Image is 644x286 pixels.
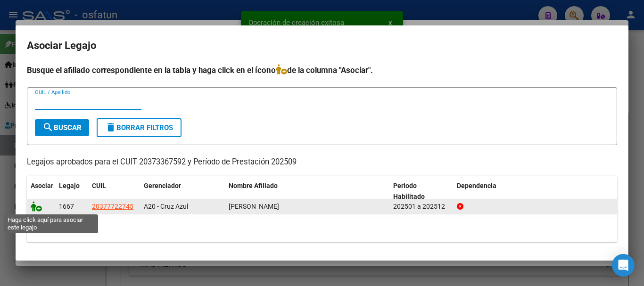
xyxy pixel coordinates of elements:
datatable-header-cell: Gerenciador [140,176,225,207]
span: Legajo [59,182,80,189]
h4: Busque el afiliado correspondiente en la tabla y haga click en el ícono de la columna "Asociar". [27,64,617,76]
span: Dependencia [457,182,496,189]
div: 202501 a 202512 [393,201,449,212]
span: Nombre Afiliado [229,182,278,189]
div: Open Intercom Messenger [612,254,635,277]
h2: Asociar Legajo [27,37,617,55]
span: SANABRIA JONATHAN [229,203,279,210]
datatable-header-cell: Nombre Afiliado [225,176,389,207]
span: A20 - Cruz Azul [144,203,188,210]
mat-icon: search [42,122,54,133]
span: 20377722745 [92,203,133,210]
span: Buscar [42,123,82,132]
span: Periodo Habilitado [393,182,425,200]
datatable-header-cell: Periodo Habilitado [389,176,453,207]
div: 1 registros [27,218,617,242]
span: Borrar Filtros [105,123,173,132]
span: CUIL [92,182,106,189]
datatable-header-cell: Legajo [55,176,88,207]
datatable-header-cell: Dependencia [453,176,618,207]
p: Legajos aprobados para el CUIT 20373367592 y Período de Prestación 202509 [27,156,617,168]
mat-icon: delete [105,122,116,133]
button: Buscar [35,119,89,136]
button: Borrar Filtros [97,118,182,137]
span: Gerenciador [144,182,181,189]
datatable-header-cell: Asociar [27,176,55,207]
span: 1667 [59,203,74,210]
datatable-header-cell: CUIL [88,176,140,207]
span: Asociar [31,182,53,189]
